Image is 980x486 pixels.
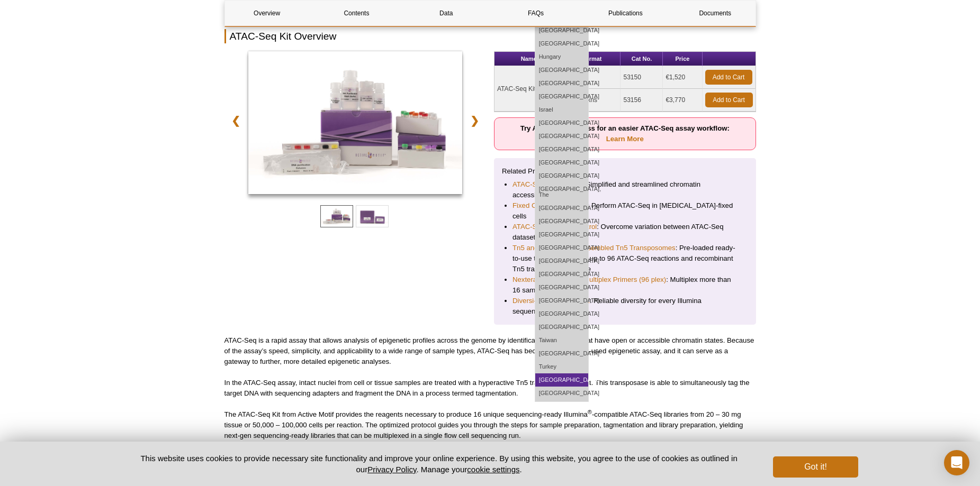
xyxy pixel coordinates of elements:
[225,1,309,26] a: Overview
[621,66,663,89] td: 53150
[663,66,702,89] td: €1,520
[535,201,588,215] a: [GEOGRAPHIC_DATA]
[404,1,488,26] a: Data
[535,156,588,169] a: [GEOGRAPHIC_DATA]
[467,465,519,474] button: cookie settings
[535,307,588,320] a: [GEOGRAPHIC_DATA]
[705,93,753,107] a: Add to Cart
[224,29,756,43] h2: ATAC-Seq Kit Overview
[513,200,738,222] li: : Perform ATAC-Seq in [MEDICAL_DATA]-fixed cells
[535,228,588,241] a: [GEOGRAPHIC_DATA]
[535,320,588,334] a: [GEOGRAPHIC_DATA]
[224,409,756,441] p: The ATAC-Seq Kit from Active Motif provides the reagents necessary to produce 16 unique sequencin...
[122,453,756,475] p: This website uses cookies to provide necessary site functionality and improve your online experie...
[535,281,588,294] a: [GEOGRAPHIC_DATA]
[535,169,588,182] a: [GEOGRAPHIC_DATA]
[367,465,416,474] a: Privacy Policy
[535,360,588,373] a: Turkey
[583,1,668,26] a: Publications
[535,254,588,268] a: [GEOGRAPHIC_DATA]
[621,89,663,112] td: 53156
[493,1,578,26] a: FAQs
[535,77,588,90] a: [GEOGRAPHIC_DATA]
[513,243,676,253] a: Tn5 and Pre-indexed Assembled Tn5 Transposomes
[513,222,597,232] a: ATAC-Seq Spike-In Control
[563,52,621,66] th: Format
[535,37,588,50] a: [GEOGRAPHIC_DATA]
[606,135,644,143] a: Learn More
[495,66,563,112] td: ATAC-Seq Kit
[535,334,588,347] a: Taiwan
[248,51,463,194] img: ATAC-Seq Kit
[513,179,738,200] li: : Simplified and streamlined chromatin accessibility profiling
[502,166,748,177] p: Related Products:
[535,215,588,228] a: [GEOGRAPHIC_DATA]
[513,296,738,317] li: : Reliable diversity for every Illumina sequencing run
[588,409,592,415] sup: ®
[663,52,702,66] th: Price
[224,335,756,367] p: ATAC-Seq is a rapid assay that allows analysis of epigenetic profiles across the genome by identi...
[513,222,738,243] li: : Overcome variation between ATAC-Seq datasets
[224,108,247,133] a: ❮
[944,450,969,475] div: Open Intercom Messenger
[224,378,756,399] p: In the ATAC-Seq assay, intact nuclei from cell or tissue samples are treated with a hyperactive T...
[705,70,752,85] a: Add to Cart
[535,103,588,116] a: Israel
[314,1,399,26] a: Contents
[513,200,588,211] a: Fixed Cell ATAC-Seq Kit
[535,63,588,77] a: [GEOGRAPHIC_DATA]
[563,89,621,112] td: 3 x 16 rxns
[663,89,702,112] td: €3,770
[520,124,730,143] strong: Try ATAC-Seq Express for an easier ATAC-Seq assay workflow:
[535,116,588,130] a: [GEOGRAPHIC_DATA]
[535,294,588,307] a: [GEOGRAPHIC_DATA]
[513,296,590,306] a: Diversi-Phi Indexed PhiX
[513,274,738,296] li: : Multiplex more than 16 samples
[513,274,666,285] a: Nextera™-Compatible Multiplex Primers (96 plex)
[535,347,588,360] a: [GEOGRAPHIC_DATA]
[535,182,588,201] a: [GEOGRAPHIC_DATA], The
[535,268,588,281] a: [GEOGRAPHIC_DATA]
[621,52,663,66] th: Cat No.
[535,50,588,63] a: Hungary
[535,387,588,400] a: [GEOGRAPHIC_DATA]
[535,130,588,143] a: [GEOGRAPHIC_DATA]
[463,108,486,133] a: ❯
[673,1,757,26] a: Documents
[563,66,621,89] td: 16 rxns
[513,179,582,190] a: ATAC-Seq Express Kit
[535,24,588,37] a: [GEOGRAPHIC_DATA]
[535,241,588,254] a: [GEOGRAPHIC_DATA]
[248,51,463,197] a: ATAC-Seq Kit
[535,143,588,156] a: [GEOGRAPHIC_DATA]
[535,373,588,387] a: [GEOGRAPHIC_DATA]
[495,52,563,66] th: Name
[773,456,858,478] button: Got it!
[535,90,588,103] a: [GEOGRAPHIC_DATA]
[513,243,738,274] li: : Pre-loaded ready-to-use transposomes for up to 96 ATAC-Seq reactions and recombinant Tn5 transp...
